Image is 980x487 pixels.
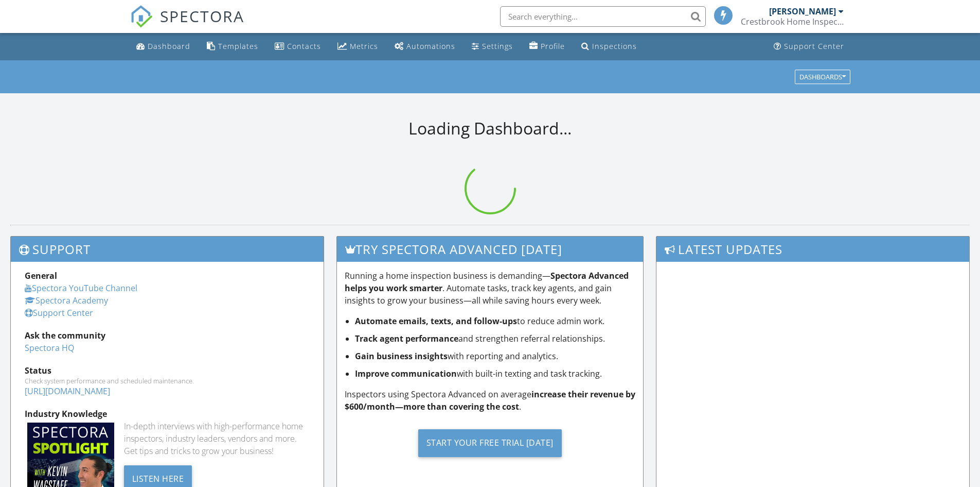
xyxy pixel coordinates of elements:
[124,420,310,457] div: In-depth interviews with high-performance home inspectors, industry leaders, vendors and more. Ge...
[25,295,108,306] a: Spectora Academy
[148,41,190,51] div: Dashboard
[11,237,324,262] h3: Support
[25,385,110,397] a: [URL][DOMAIN_NAME]
[333,37,382,56] a: Metrics
[160,5,244,27] span: SPECTORA
[25,408,310,420] div: Industry Knowledge
[795,70,850,84] button: Dashboards
[25,329,310,342] div: Ask the community
[355,368,457,379] strong: Improve communication
[337,237,644,262] h3: Try spectora advanced [DATE]
[25,364,310,377] div: Status
[130,5,153,28] img: The Best Home Inspection Software - Spectora
[355,367,636,380] li: with built-in texting and task tracking.
[345,389,635,412] strong: increase their revenue by $600/month—more than covering the cost
[130,14,244,36] a: SPECTORA
[799,73,846,80] div: Dashboards
[25,342,74,354] a: Spectora HQ
[355,315,517,327] strong: Automate emails, texts, and follow-ups
[741,16,844,27] div: Crestbrook Home Inspection, PLLC
[355,350,448,362] strong: Gain business insights
[345,270,629,294] strong: Spectora Advanced helps you work smarter
[770,37,848,56] a: Support Center
[656,237,969,262] h3: Latest Updates
[525,37,569,56] a: Company Profile
[124,473,192,484] a: Listen Here
[592,41,637,51] div: Inspections
[784,41,844,51] div: Support Center
[25,307,93,318] a: Support Center
[468,37,517,56] a: Settings
[25,270,57,281] strong: General
[345,388,636,413] p: Inspectors using Spectora Advanced on average .
[355,315,636,327] li: to reduce admin work.
[355,332,636,345] li: and strengthen referral relationships.
[418,429,562,457] div: Start Your Free Trial [DATE]
[25,282,137,294] a: Spectora YouTube Channel
[541,41,565,51] div: Profile
[218,41,258,51] div: Templates
[287,41,321,51] div: Contacts
[482,41,513,51] div: Settings
[345,270,636,307] p: Running a home inspection business is demanding— . Automate tasks, track key agents, and gain ins...
[345,421,636,465] a: Start Your Free Trial [DATE]
[271,37,325,56] a: Contacts
[577,37,641,56] a: Inspections
[355,333,458,344] strong: Track agent performance
[355,350,636,362] li: with reporting and analytics.
[350,41,378,51] div: Metrics
[769,6,836,16] div: [PERSON_NAME]
[203,37,262,56] a: Templates
[132,37,194,56] a: Dashboard
[25,377,310,385] div: Check system performance and scheduled maintenance.
[500,6,706,27] input: Search everything...
[406,41,455,51] div: Automations
[390,37,459,56] a: Automations (Basic)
